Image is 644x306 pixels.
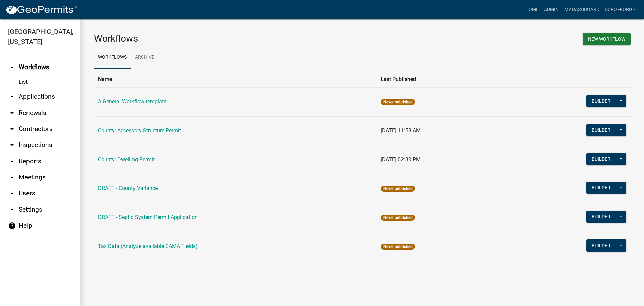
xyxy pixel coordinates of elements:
[586,124,616,136] button: Builder
[381,156,421,163] span: [DATE] 02:30 PM
[377,71,503,87] th: Last Published
[94,71,377,87] th: Name
[561,3,602,16] a: My Dashboard
[8,222,16,230] i: help
[8,157,16,165] i: arrow_drop_down
[583,33,631,45] button: New Workflow
[381,186,415,192] span: Never published
[541,3,561,16] a: Admin
[98,127,181,134] a: County: Accessory Structure Permit
[586,182,616,194] button: Builder
[381,99,415,105] span: Never published
[381,215,415,221] span: Never published
[602,3,639,16] a: dcrofford
[586,95,616,107] button: Builder
[381,244,415,250] span: Never published
[8,125,16,133] i: arrow_drop_down
[98,214,198,220] a: DRAFT - Septic System Permit Application
[8,93,16,101] i: arrow_drop_down
[586,211,616,223] button: Builder
[98,98,166,105] a: A General Workflow template
[8,63,16,71] i: arrow_drop_up
[8,189,16,198] i: arrow_drop_down
[523,3,541,16] a: Home
[98,185,158,191] a: DRAFT - County Variance
[8,109,16,117] i: arrow_drop_down
[8,206,16,214] i: arrow_drop_down
[94,47,131,69] a: Workflows
[586,239,616,252] button: Builder
[98,243,198,249] a: Tax Data (Analyze available CAMA Fields)
[98,156,155,163] a: County: Dwelling Permit
[586,153,616,165] button: Builder
[131,47,158,69] a: Archive
[8,141,16,149] i: arrow_drop_down
[381,127,421,134] span: [DATE] 11:58 AM
[8,173,16,181] i: arrow_drop_down
[94,33,357,44] h3: Workflows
